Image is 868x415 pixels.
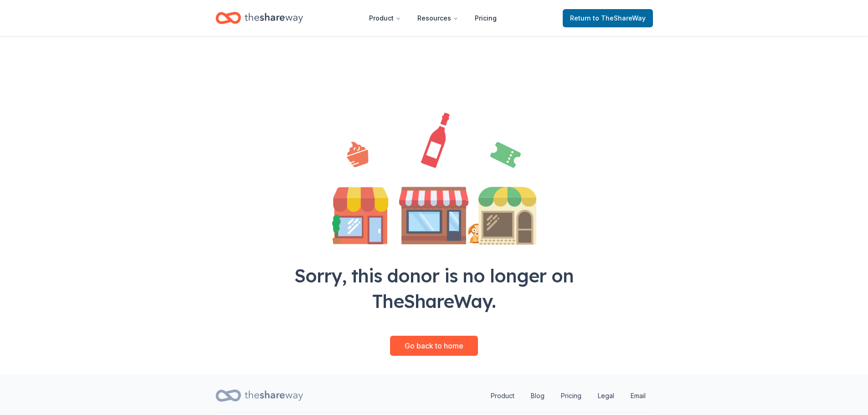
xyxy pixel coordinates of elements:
[591,387,621,405] a: Legal
[524,387,552,405] a: Blog
[274,263,595,314] div: Sorry, this donor is no longer on TheShareWay.
[410,9,466,27] button: Resources
[362,7,504,29] nav: Main
[390,336,478,356] a: Go back to home
[467,9,504,27] a: Pricing
[216,7,303,29] a: Home
[332,113,536,245] img: Illustration for landing page
[483,387,522,405] a: Product
[593,14,646,22] span: to TheShareWay
[554,387,589,405] a: Pricing
[362,9,408,27] button: Product
[570,13,646,24] span: Return
[623,387,653,405] a: Email
[563,9,653,27] a: Returnto TheShareWay
[483,387,653,405] nav: quick links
